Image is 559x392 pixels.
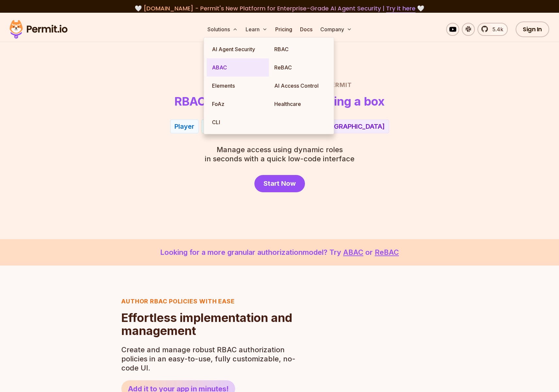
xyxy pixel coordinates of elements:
[343,248,363,256] a: ABAC
[205,145,355,163] p: in seconds with a quick low-code interface
[121,297,299,306] h3: Author RBAC POLICIES with EASE
[375,248,399,256] a: ReBAC
[489,25,503,33] span: 5.4k
[386,4,415,13] a: Try it here
[207,113,269,131] a: CLI
[254,175,305,192] a: Start Now
[16,4,543,13] div: 🤍 🤍
[121,345,299,372] p: Create and manage robust RBAC authorization policies in an easy-to-use, fully customizable, no-co...
[207,77,269,95] a: Elements
[207,40,269,58] a: AI Agent Security
[51,80,508,90] h2: Role Based Access Control
[300,122,385,131] div: From [GEOGRAPHIC_DATA]
[16,247,543,258] p: Looking for a more granular authorization model? Try or
[243,23,270,36] button: Learn
[269,58,331,77] a: ReBAC
[207,95,269,113] a: FoAz
[174,95,385,108] h1: RBAC now as easy as checking a box
[273,23,295,36] a: Pricing
[264,179,296,188] span: Start Now
[269,95,331,113] a: Healthcare
[207,58,269,77] a: ABAC
[477,23,508,36] a: 5.4k
[205,145,355,154] span: Manage access using dynamic roles
[174,122,194,131] div: Player
[318,23,355,36] button: Company
[297,23,315,36] a: Docs
[269,77,331,95] a: AI Access Control
[269,40,331,58] a: RBAC
[7,18,70,40] img: Permit logo
[205,23,240,36] button: Solutions
[144,4,415,12] span: [DOMAIN_NAME] - Permit's New Platform for Enterprise-Grade AI Agent Security |
[121,311,299,337] h2: Effortless implementation and management
[516,22,549,37] a: Sign In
